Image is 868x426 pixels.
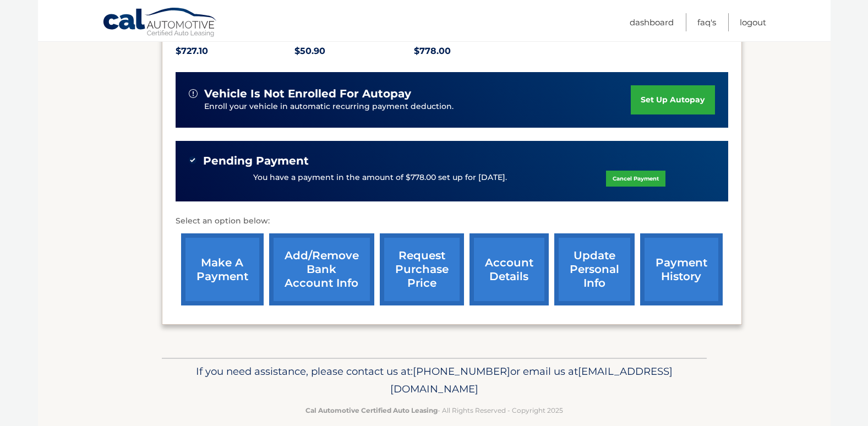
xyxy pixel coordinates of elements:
[169,405,700,416] p: - All Rights Reserved - Copyright 2025
[606,171,665,187] a: Cancel Payment
[189,89,198,98] img: alert-white.svg
[176,215,728,228] p: Select an option below:
[169,363,700,398] p: If you need assistance, please contact us at: or email us at
[414,43,533,59] p: $778.00
[176,43,295,59] p: $727.10
[305,406,438,414] strong: Cal Automotive Certified Auto Leasing
[203,154,309,168] span: Pending Payment
[413,365,510,378] span: [PHONE_NUMBER]
[640,233,723,305] a: payment history
[269,233,374,305] a: Add/Remove bank account info
[204,101,631,113] p: Enroll your vehicle in automatic recurring payment deduction.
[253,172,507,184] p: You have a payment in the amount of $778.00 set up for [DATE].
[631,85,714,114] a: set up autopay
[554,233,635,305] a: update personal info
[697,13,716,31] a: FAQ's
[630,13,674,31] a: Dashboard
[181,233,264,305] a: make a payment
[102,7,218,39] a: Cal Automotive
[380,233,464,305] a: request purchase price
[204,87,411,101] span: vehicle is not enrolled for autopay
[740,13,766,31] a: Logout
[189,156,196,164] img: check-green.svg
[294,43,414,59] p: $50.90
[390,365,673,395] span: [EMAIL_ADDRESS][DOMAIN_NAME]
[470,233,549,305] a: account details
